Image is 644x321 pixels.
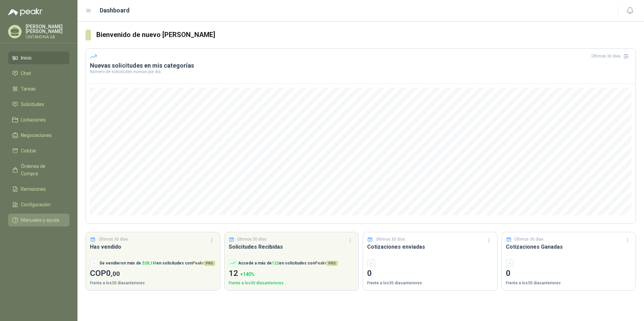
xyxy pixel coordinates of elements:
h3: Cotizaciones Ganadas [506,243,632,251]
a: Remisiones [8,183,69,195]
span: Negociaciones [21,132,52,139]
a: Configuración [8,198,69,211]
a: Manuales y ayuda [8,214,69,226]
h3: Nuevas solicitudes en mis categorías [90,62,632,70]
a: Tareas [8,82,69,95]
h3: Bienvenido de nuevo [PERSON_NAME] [96,30,636,40]
p: Últimos 30 días [376,236,405,243]
span: Peakr [192,261,215,265]
p: 0 [506,267,632,280]
p: Frente a los 30 días anteriores [506,280,632,286]
p: Número de solicitudes nuevas por día [90,70,632,74]
a: Licitaciones [8,113,69,126]
a: Cotizar [8,144,69,157]
p: Últimos 30 días [237,236,266,243]
span: $ 28,1M [142,261,156,265]
span: Manuales y ayuda [21,216,59,224]
div: - [367,259,375,267]
span: PRO [326,261,338,266]
p: Últimos 30 días [99,236,128,243]
span: Remisiones [21,185,46,193]
p: Frente a los 30 días anteriores [367,280,493,286]
div: - [506,259,514,267]
p: Frente a los 30 días anteriores [229,280,355,286]
h3: Has vendido [90,243,216,251]
span: Órdenes de Compra [21,163,63,177]
p: Últimos 30 días [514,236,544,243]
span: ,00 [111,270,120,278]
span: 122 [272,261,279,265]
p: 0 [367,267,493,280]
span: Chat [21,70,31,77]
p: COP [90,267,216,280]
a: Negociaciones [8,129,69,142]
span: 0 [106,269,120,278]
span: Tareas [21,85,36,93]
div: Últimos 30 días [591,51,632,62]
h3: Solicitudes Recibidas [229,243,355,251]
img: Logo peakr [8,8,42,16]
span: Solicitudes [21,101,44,108]
span: Peakr [315,261,338,265]
p: Accede a más de en solicitudes con [238,260,338,266]
a: Chat [8,67,69,80]
p: Frente a los 30 días anteriores [90,280,216,286]
h1: Dashboard [100,6,130,15]
a: Solicitudes [8,98,69,111]
p: [PERSON_NAME] [PERSON_NAME] [26,24,69,34]
span: Configuración [21,201,51,208]
span: PRO [204,261,215,266]
span: Inicio [21,54,32,62]
p: CINTANDINA SA [26,35,69,39]
div: - [90,259,98,267]
span: Licitaciones [21,116,46,123]
span: Cotizar [21,147,36,154]
a: Órdenes de Compra [8,160,69,180]
p: Se vendieron más de en solicitudes con [99,260,215,266]
span: + 140 % [240,272,255,277]
h3: Cotizaciones enviadas [367,243,493,251]
p: 12 [229,267,355,280]
a: Inicio [8,51,69,64]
